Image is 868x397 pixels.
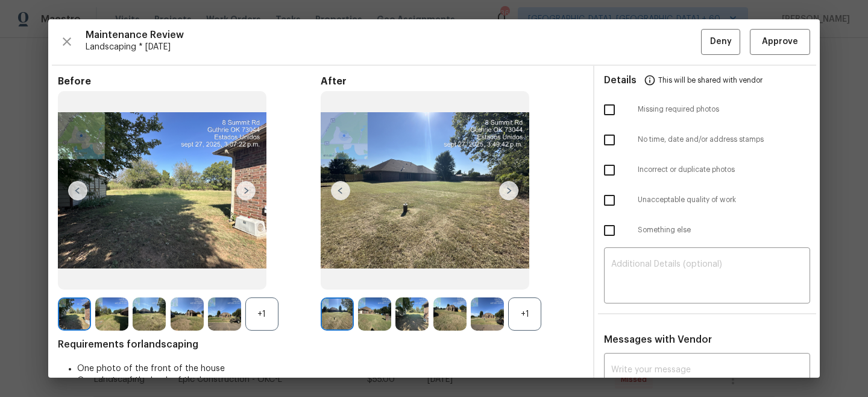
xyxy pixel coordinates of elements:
[594,215,820,246] div: Something else
[658,66,763,95] span: This will be shared with vendor
[499,181,518,200] img: right-chevron-button-url
[594,185,820,215] div: Unacceptable quality of work
[604,335,712,345] span: Messages with Vendor
[638,195,810,205] span: Unacceptable quality of work
[594,95,820,125] div: Missing required photos
[594,155,820,185] div: Incorrect or duplicate photos
[58,338,583,351] span: Requirements for landscaping
[508,297,541,331] div: +1
[77,375,583,387] li: One photo of the back of the house
[604,66,637,95] span: Details
[638,225,810,235] span: Something else
[638,135,810,145] span: No time, date and/or address stamps
[594,125,820,155] div: No time, date and/or address stamps
[245,297,278,331] div: +1
[638,104,810,115] span: Missing required photos
[638,165,810,175] span: Incorrect or duplicate photos
[710,34,732,49] span: Deny
[331,181,350,200] img: left-chevron-button-url
[77,363,583,375] li: One photo of the front of the house
[321,75,583,87] span: After
[86,29,701,41] span: Maintenance Review
[750,29,810,55] button: Approve
[762,34,798,49] span: Approve
[68,181,87,200] img: left-chevron-button-url
[236,181,256,200] img: right-chevron-button-url
[86,41,701,53] span: Landscaping * [DATE]
[58,75,321,87] span: Before
[701,29,740,55] button: Deny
